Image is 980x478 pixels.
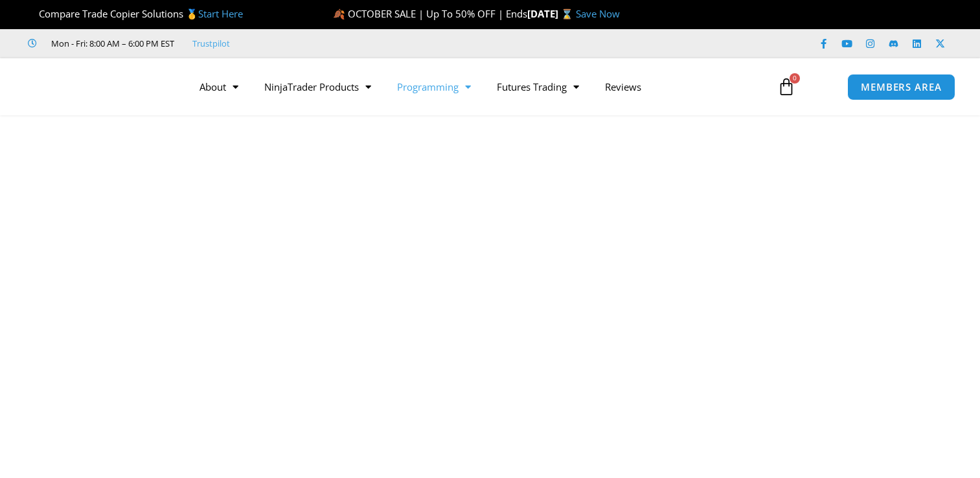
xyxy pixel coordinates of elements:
a: Trustpilot [192,36,230,51]
a: Start Here [198,7,243,20]
a: Save Now [576,7,620,20]
a: About [187,72,251,102]
img: 🏆 [28,9,38,19]
span: Compare Trade Copier Solutions 🥇 [28,7,243,20]
a: Reviews [592,72,654,102]
nav: Menu [187,72,765,102]
span: MEMBERS AREA [861,82,942,92]
a: Programming [384,72,484,102]
a: NinjaTrader Products [251,72,384,102]
span: 🍂 OCTOBER SALE | Up To 50% OFF | Ends [333,7,527,20]
span: Mon - Fri: 8:00 AM – 6:00 PM EST [48,36,174,51]
a: Futures Trading [484,72,592,102]
span: 0 [790,73,800,84]
a: 0 [758,68,815,106]
a: MEMBERS AREA [847,74,955,100]
img: LogoAI | Affordable Indicators – NinjaTrader [27,63,166,110]
strong: [DATE] ⌛ [527,7,576,20]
